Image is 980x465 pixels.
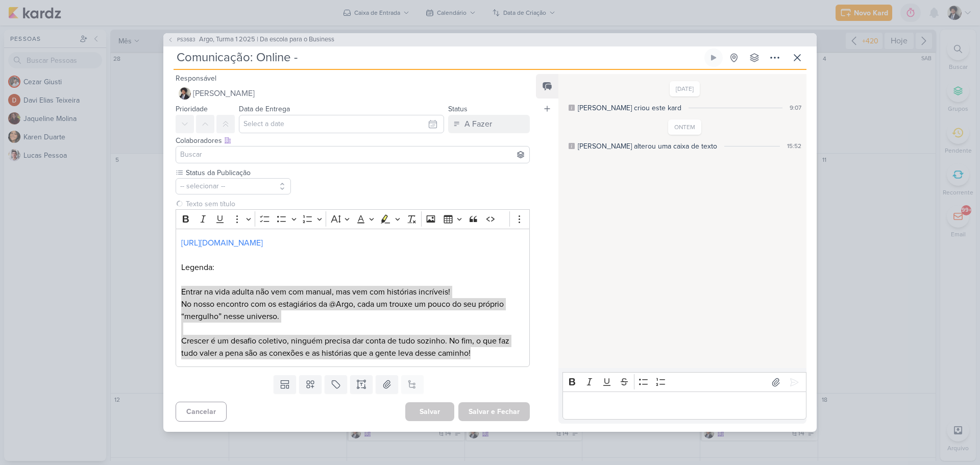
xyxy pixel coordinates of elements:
[176,84,530,103] button: [PERSON_NAME]
[176,105,208,113] label: Prioridade
[176,209,530,229] div: Editor toolbar
[174,48,702,67] input: Kard Sem Título
[176,36,197,43] span: PS3683
[176,178,291,194] button: -- selecionar --
[176,402,227,422] button: Cancelar
[787,141,801,151] div: 15:52
[199,35,334,45] span: Argo, Turma 1 2025 | Da escola para o Business
[193,87,255,100] span: [PERSON_NAME]
[239,105,290,113] label: Data de Entrega
[578,141,717,152] div: Pedro Luahn alterou uma caixa de texto
[790,103,801,112] div: 9:07
[167,35,334,45] button: PS3683 Argo, Turma 1 2025 | Da escola para o Business
[562,372,806,392] div: Editor toolbar
[184,199,530,209] input: Texto sem título
[181,298,524,323] p: No nosso encontro com os estagiários da @Argo, cada um trouxe um pouco do seu próprio “mergulho” ...
[181,286,524,298] p: Entrar na vida adulta não vem com manual, mas vem com histórias incríveis!
[239,115,444,133] input: Select a date
[448,105,468,113] label: Status
[181,335,524,359] p: Crescer é um desafio coletivo, ninguém precisa dar conta de tudo sozinho. No fim, o que faz tudo ...
[578,103,681,113] div: Pedro Luahn criou este kard
[179,87,191,100] img: Pedro Luahn Simões
[176,135,530,146] div: Colaboradores
[448,115,530,133] button: A Fazer
[569,105,575,111] div: Este log é visível à todos no kard
[181,238,263,248] a: [URL][DOMAIN_NAME]
[176,229,530,367] div: Editor editing area: main
[176,74,216,83] label: Responsável
[569,143,575,149] div: Este log é visível à todos no kard
[464,118,492,130] div: A Fazer
[709,54,718,62] div: Ligar relógio
[178,149,527,161] input: Buscar
[185,167,291,178] label: Status da Publicação
[181,261,524,274] p: Legenda:
[562,391,806,420] div: Editor editing area: main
